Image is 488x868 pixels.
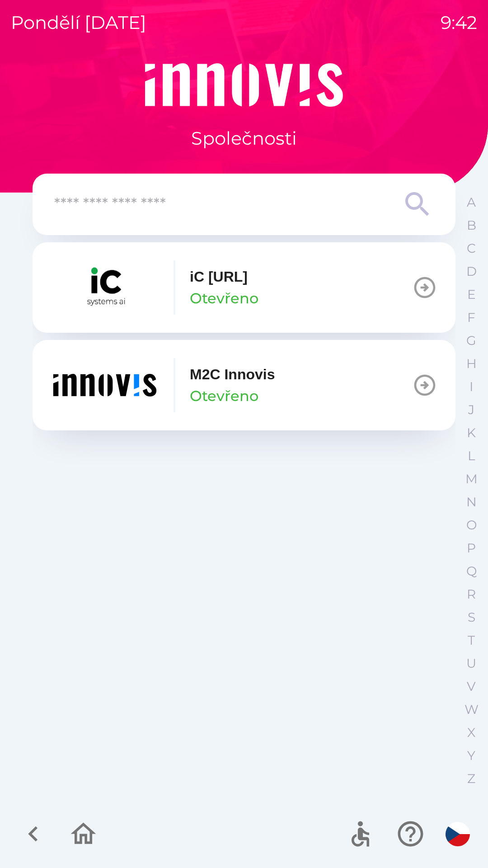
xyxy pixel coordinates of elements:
p: T [468,632,475,648]
button: S [460,606,483,629]
p: Z [467,771,475,787]
button: W [460,698,483,721]
p: E [467,287,476,302]
button: L [460,444,483,467]
button: O [460,514,483,537]
button: R [460,583,483,606]
button: V [460,675,483,698]
p: F [467,310,475,325]
p: D [466,264,477,279]
button: Z [460,767,483,790]
button: Y [460,744,483,767]
p: J [468,402,474,418]
p: G [466,333,476,349]
p: X [467,725,475,741]
p: Otevřeno [190,385,258,407]
button: M [460,467,483,491]
p: I [469,379,473,395]
button: iC [URL]Otevřeno [33,242,455,333]
button: B [460,214,483,237]
button: A [460,191,483,214]
button: G [460,329,483,352]
p: B [467,217,476,233]
button: H [460,352,483,375]
p: M [465,471,478,487]
button: E [460,283,483,306]
p: L [468,448,475,464]
p: N [466,494,477,510]
img: ef454dd6-c04b-4b09-86fc-253a1223f7b7.png [51,358,159,412]
button: C [460,237,483,260]
p: Q [466,563,477,579]
button: K [460,421,483,444]
p: H [466,356,477,372]
p: W [465,702,479,717]
button: I [460,375,483,398]
p: P [467,540,476,556]
button: F [460,306,483,329]
p: C [467,241,476,256]
p: iC [URL] [190,266,248,288]
button: M2C InnovisOtevřeno [33,340,455,430]
p: M2C Innovis [190,363,275,385]
p: U [466,656,476,671]
button: U [460,652,483,675]
p: Otevřeno [190,288,258,309]
img: cs flag [446,822,470,846]
p: K [467,425,476,441]
p: Y [467,748,475,764]
p: pondělí [DATE] [11,9,146,36]
p: 9:42 [441,9,477,36]
button: J [460,398,483,421]
p: O [466,517,477,533]
button: P [460,537,483,560]
p: Společnosti [191,125,297,152]
button: T [460,629,483,652]
button: X [460,721,483,744]
p: V [467,679,476,694]
p: A [467,194,476,210]
button: N [460,491,483,514]
img: 0b57a2db-d8c2-416d-bc33-8ae43c84d9d8.png [51,260,159,315]
button: D [460,260,483,283]
p: S [468,609,475,625]
button: Q [460,560,483,583]
img: Logo [33,63,455,107]
p: R [467,586,476,602]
